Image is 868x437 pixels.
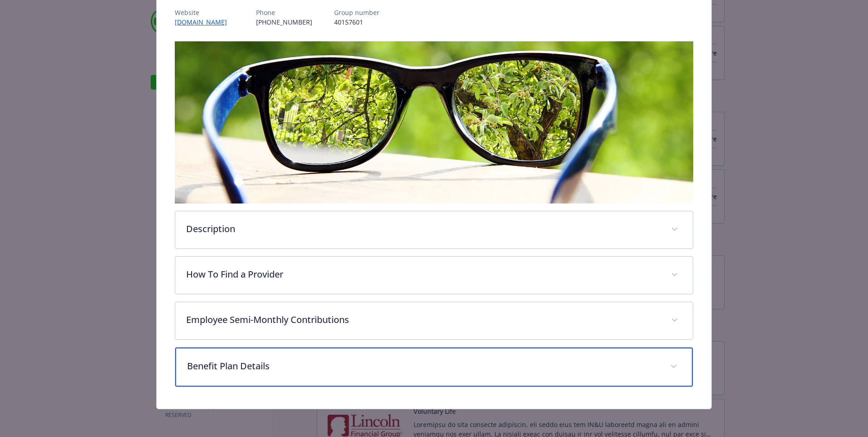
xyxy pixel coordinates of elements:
[256,8,312,17] p: Phone
[175,302,693,339] div: Employee Semi-Monthly Contributions
[186,222,660,236] p: Description
[175,348,693,387] div: Benefit Plan Details
[175,18,234,26] a: [DOMAIN_NAME]
[256,17,312,27] p: [PHONE_NUMBER]
[175,257,693,294] div: How To Find a Provider
[175,41,693,204] img: banner
[334,17,380,27] p: 40157601
[186,268,660,281] p: How To Find a Provider
[175,211,693,248] div: Description
[186,313,660,327] p: Employee Semi-Monthly Contributions
[334,8,380,17] p: Group number
[187,359,659,373] p: Benefit Plan Details
[175,8,234,17] p: Website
